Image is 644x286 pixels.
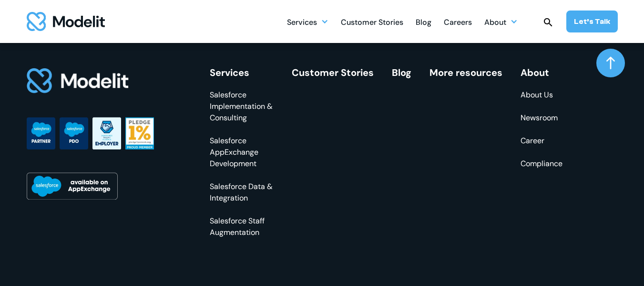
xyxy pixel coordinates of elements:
a: Newsroom [521,112,562,124]
div: Customer Stories [341,14,403,32]
img: modelit logo [27,12,105,31]
a: About Us [521,89,562,101]
div: Blog [416,14,431,32]
a: Salesforce AppExchange Development [210,135,274,169]
div: About [521,67,562,78]
a: Salesforce Implementation & Consulting [210,89,274,124]
img: footer logo [27,67,130,95]
a: Salesforce Data & Integration [210,181,274,204]
a: Blog [392,66,411,79]
a: home [27,12,105,31]
div: About [484,14,506,32]
div: Services [210,67,274,78]
div: Services [287,12,328,31]
div: Let’s Talk [574,16,610,27]
img: arrow up [606,56,615,70]
a: Compliance [521,158,562,169]
a: Career [521,135,562,147]
a: Careers [444,12,472,31]
a: Blog [416,12,431,31]
div: Services [287,14,317,32]
a: More resources [429,66,502,79]
a: Salesforce Staff Augmentation [210,215,274,238]
a: Customer Stories [292,66,374,79]
div: About [484,12,518,31]
a: Customer Stories [341,12,403,31]
a: Let’s Talk [566,11,618,32]
div: Careers [444,14,472,32]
